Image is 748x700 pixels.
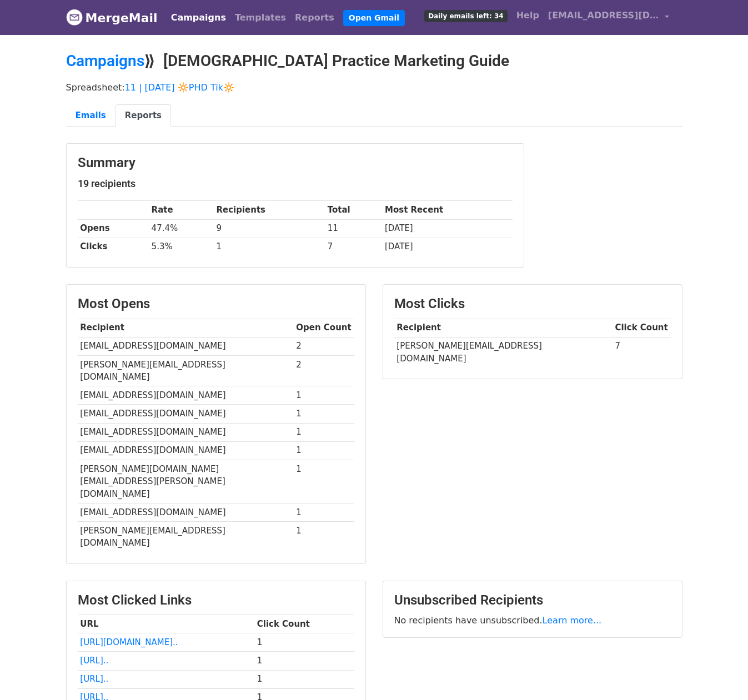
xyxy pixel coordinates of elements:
[325,238,382,256] td: 7
[214,201,325,219] th: Recipients
[420,4,511,27] a: Daily emails left: 34
[294,521,354,552] td: 1
[78,405,294,423] td: [EMAIL_ADDRESS][DOMAIN_NAME]
[325,201,382,219] th: Total
[394,319,613,337] th: Recipient
[692,647,748,700] iframe: Chat Widget
[613,337,671,367] td: 7
[78,319,294,337] th: Recipient
[343,10,405,26] a: Open Gmail
[294,319,354,337] th: Open Count
[325,219,382,238] td: 11
[116,104,171,127] a: Reports
[394,337,613,367] td: [PERSON_NAME][EMAIL_ADDRESS][DOMAIN_NAME]
[78,592,354,608] h3: Most Clicked Links
[149,238,214,256] td: 5.3%
[382,201,512,219] th: Most Recent
[80,637,178,647] a: [URL][DOMAIN_NAME]..
[294,337,354,355] td: 2
[78,460,294,503] td: [PERSON_NAME][DOMAIN_NAME][EMAIL_ADDRESS][PERSON_NAME][DOMAIN_NAME]
[149,201,214,219] th: Rate
[294,355,354,386] td: 2
[78,178,513,190] h5: 19 recipients
[167,7,230,29] a: Campaigns
[66,82,682,93] p: Spreadsheet:
[214,238,325,256] td: 1
[543,615,602,626] a: Learn more...
[382,219,512,238] td: [DATE]
[294,386,354,405] td: 1
[424,10,507,22] span: Daily emails left: 34
[66,6,158,29] a: MergeMail
[78,155,513,171] h3: Summary
[548,9,659,22] span: [EMAIL_ADDRESS][DOMAIN_NAME]
[78,337,294,355] td: [EMAIL_ADDRESS][DOMAIN_NAME]
[66,104,116,127] a: Emails
[214,219,325,238] td: 9
[254,615,354,633] th: Click Count
[294,423,354,441] td: 1
[78,521,294,552] td: [PERSON_NAME][EMAIL_ADDRESS][DOMAIN_NAME]
[512,4,544,27] a: Help
[78,296,354,312] h3: Most Opens
[290,7,339,29] a: Reports
[613,319,671,337] th: Click Count
[78,238,149,256] th: Clicks
[254,633,354,652] td: 1
[382,238,512,256] td: [DATE]
[294,405,354,423] td: 1
[394,296,671,312] h3: Most Clicks
[149,219,214,238] td: 47.4%
[294,441,354,460] td: 1
[394,592,671,608] h3: Unsubscribed Recipients
[80,674,108,684] a: [URL]..
[254,652,354,670] td: 1
[66,9,83,26] img: MergeMail logo
[254,670,354,688] td: 1
[394,615,671,626] p: No recipients have unsubscribed.
[78,503,294,521] td: [EMAIL_ADDRESS][DOMAIN_NAME]
[78,219,149,238] th: Opens
[230,7,290,29] a: Templates
[66,52,682,70] h2: ⟫ [DEMOGRAPHIC_DATA] Practice Marketing Guide
[66,52,144,70] a: Campaigns
[294,460,354,503] td: 1
[78,386,294,405] td: [EMAIL_ADDRESS][DOMAIN_NAME]
[80,656,108,666] a: [URL]..
[125,82,234,93] a: 11 | [DATE] 🔆PHD Tik🔆
[294,503,354,521] td: 1
[78,441,294,460] td: [EMAIL_ADDRESS][DOMAIN_NAME]
[78,423,294,441] td: [EMAIL_ADDRESS][DOMAIN_NAME]
[78,355,294,386] td: [PERSON_NAME][EMAIL_ADDRESS][DOMAIN_NAME]
[544,4,674,31] a: [EMAIL_ADDRESS][DOMAIN_NAME]
[78,615,254,633] th: URL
